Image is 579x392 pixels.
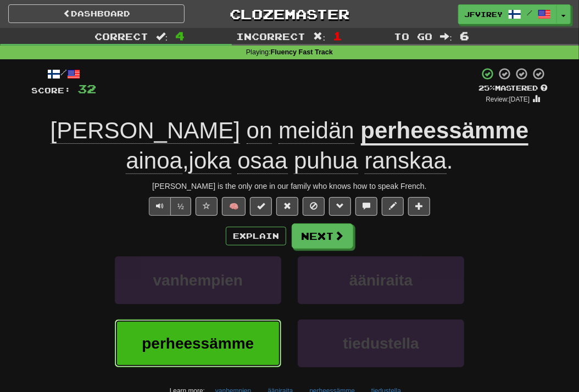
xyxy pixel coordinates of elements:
span: : [156,32,168,41]
button: Grammar (alt+g) [329,197,351,216]
span: ääniraita [349,272,413,289]
a: Dashboard [8,4,185,23]
div: Text-to-speech controls [147,197,191,216]
span: Score: [31,86,71,95]
button: Edit sentence (alt+d) [382,197,404,216]
span: ainoa [126,148,182,174]
span: : [314,32,326,41]
span: jfvirey [464,9,503,19]
span: osaa [237,148,287,174]
span: joka [189,148,231,174]
span: : [441,32,453,41]
button: ½ [170,197,191,216]
button: Set this sentence to 100% Mastered (alt+m) [250,197,272,216]
span: perheessämme [142,335,254,352]
a: jfvirey / [458,4,557,24]
a: Clozemaster [201,4,377,24]
span: tiedustella [343,335,419,352]
button: Discuss sentence (alt+u) [355,197,377,216]
button: 🧠 [222,197,246,216]
span: , . [126,148,453,174]
span: meidän [279,117,354,144]
small: Review: [DATE] [486,96,530,103]
button: Favorite sentence (alt+f) [196,197,218,216]
div: Mastered [478,83,548,93]
span: [PERSON_NAME] [51,117,240,144]
span: 1 [333,29,342,42]
span: Incorrect [237,31,306,42]
span: 25 % [478,83,495,92]
span: 6 [460,29,469,42]
strong: Fluency Fast Track [271,48,333,56]
span: / [527,9,532,16]
span: Correct [94,31,148,42]
button: Reset to 0% Mastered (alt+r) [276,197,298,216]
button: perheessämme [115,320,281,367]
u: perheessämme [361,117,529,145]
span: 32 [77,82,96,96]
button: Add to collection (alt+a) [408,197,430,216]
span: vanhempien [153,272,243,289]
button: ääniraita [298,256,464,304]
button: vanhempien [115,256,281,304]
span: ranskaa [365,148,447,174]
button: tiedustella [298,320,464,367]
span: 4 [175,29,185,42]
button: Play sentence audio (ctl+space) [149,197,171,216]
button: Ignore sentence (alt+i) [303,197,325,216]
div: / [31,67,96,81]
button: Next [292,223,353,249]
div: [PERSON_NAME] is the only one in our family who knows how to speak French. [31,181,548,192]
button: Explain [226,227,286,245]
span: To go [394,31,433,42]
span: puhua [294,148,358,174]
span: on [247,117,272,144]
